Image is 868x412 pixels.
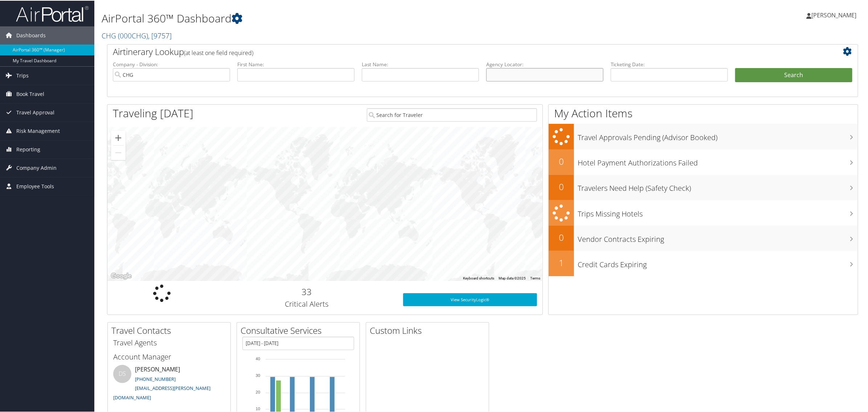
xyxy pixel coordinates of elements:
h2: Travel Contacts [111,324,230,336]
a: View SecurityLogic® [403,293,537,306]
span: (at least one field required) [184,48,253,56]
h2: Airtinerary Lookup [113,45,790,57]
label: Last Name: [362,60,479,67]
label: Company - Division: [113,60,230,67]
div: DS [113,364,131,382]
a: CHG [102,30,172,40]
h2: 0 [549,155,574,167]
span: Book Travel [16,84,44,102]
h3: Travel Approvals Pending (Advisor Booked) [578,128,858,142]
h3: Travelers Need Help (Safety Check) [578,179,858,193]
span: Map data ©2025 [499,276,526,279]
h3: Vendor Contracts Expiring [578,230,858,244]
a: [EMAIL_ADDRESS][PERSON_NAME][DOMAIN_NAME] [113,384,210,400]
input: Search for Traveler [367,108,537,121]
tspan: 10 [256,406,260,410]
button: Keyboard shortcuts [463,275,494,280]
img: airportal-logo.png [16,5,89,22]
a: 0Hotel Payment Authorizations Failed [549,149,858,174]
h3: Hotel Payment Authorizations Failed [578,154,858,167]
a: Travel Approvals Pending (Advisor Booked) [549,123,858,149]
label: Ticketing Date: [611,60,728,67]
tspan: 30 [256,373,260,377]
span: Travel Approval [16,103,54,121]
a: Terms (opens in new tab) [530,276,540,279]
h1: My Action Items [549,105,858,120]
h2: 33 [222,285,392,297]
a: Trips Missing Hotels [549,199,858,225]
a: [PHONE_NUMBER] [135,375,176,382]
a: 1Credit Cards Expiring [549,250,858,276]
h3: Trips Missing Hotels [578,205,858,218]
span: Reporting [16,140,40,158]
span: Company Admin [16,158,57,176]
h3: Credit Cards Expiring [578,255,858,269]
span: ( 000CHG ) [118,30,148,40]
a: 0Travelers Need Help (Safety Check) [549,174,858,199]
img: Google [109,271,133,280]
span: [PERSON_NAME] [811,10,856,18]
h2: Consultative Services [241,324,360,336]
a: [PERSON_NAME] [806,4,864,25]
button: Search [735,67,852,82]
span: , [ 9757 ] [148,30,172,40]
h3: Travel Agents [113,337,225,347]
span: Risk Management [16,121,60,139]
h1: Traveling [DATE] [113,105,193,120]
a: 0Vendor Contracts Expiring [549,225,858,250]
li: [PERSON_NAME] [110,364,229,403]
label: First Name: [237,60,355,67]
h2: Custom Links [370,324,489,336]
h2: 0 [549,180,574,192]
button: Zoom out [111,145,126,159]
h2: 0 [549,231,574,243]
button: Zoom in [111,130,126,144]
span: Trips [16,66,29,84]
h3: Critical Alerts [222,298,392,308]
tspan: 20 [256,389,260,394]
tspan: 40 [256,356,260,360]
h1: AirPortal 360™ Dashboard [102,10,610,25]
span: Dashboards [16,26,46,44]
a: Open this area in Google Maps (opens a new window) [109,271,133,280]
h2: 1 [549,256,574,268]
label: Agency Locator: [486,60,603,67]
h3: Account Manager [113,351,225,361]
span: Employee Tools [16,177,54,195]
